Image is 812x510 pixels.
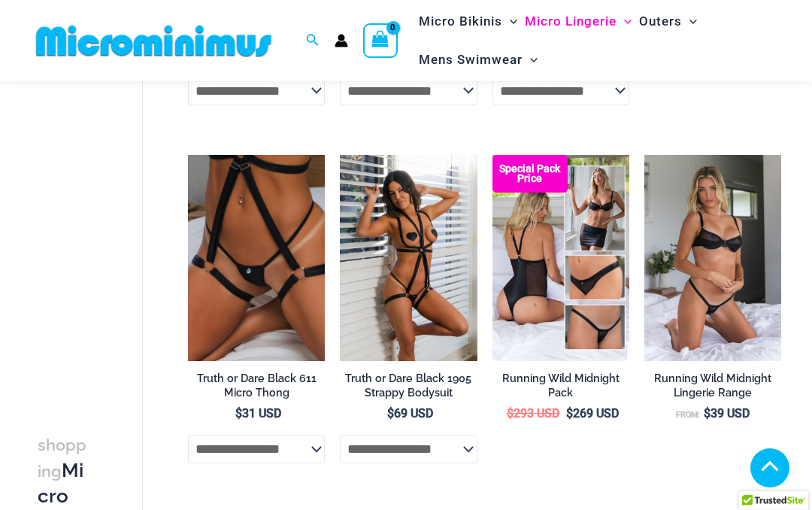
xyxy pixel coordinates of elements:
span: Micro Lingerie [525,2,617,41]
iframe: TrustedSite Certified [38,84,173,385]
img: All Styles (1) [492,155,629,360]
a: Truth or Dare Black 611 Micro Thong [188,372,325,405]
a: OutersMenu ToggleMenu Toggle [635,2,701,41]
span: shopping [38,436,86,481]
span: $ [704,406,710,420]
a: Mens SwimwearMenu ToggleMenu Toggle [415,41,541,79]
span: $ [566,406,573,420]
span: From: [676,410,700,420]
span: $ [507,406,514,420]
span: Micro Bikinis [419,2,502,41]
b: Special Pack Price [492,164,568,184]
a: View Shopping Cart, empty [363,23,398,58]
a: Running Wild Midnight Lingerie Range [644,372,781,405]
span: Menu Toggle [617,2,632,41]
span: $ [387,406,394,420]
span: Menu Toggle [523,41,538,79]
span: Outers [639,2,682,41]
a: Truth or Dare Black 1905 Strappy Bodysuit [340,372,477,405]
bdi: 293 USD [507,406,559,420]
h2: Truth or Dare Black 1905 Strappy Bodysuit [340,372,477,399]
a: Search icon link [306,32,320,50]
bdi: 39 USD [704,406,750,420]
a: All Styles (1) Running Wild Midnight 1052 Top 6512 Bottom 04Running Wild Midnight 1052 Top 6512 B... [492,155,629,360]
bdi: 269 USD [566,406,619,420]
span: Menu Toggle [502,2,517,41]
img: Truth or Dare Black 1905 Bodysuit 611 Micro 07 [340,155,477,360]
img: MM SHOP LOGO FLAT [30,24,277,58]
a: Running Wild Midnight Pack [492,372,629,405]
a: Micro LingerieMenu ToggleMenu Toggle [521,2,635,41]
h2: Truth or Dare Black 611 Micro Thong [188,372,325,399]
span: Mens Swimwear [419,41,523,79]
a: Running Wild Midnight 1052 Top 6512 Bottom 02Running Wild Midnight 1052 Top 6512 Bottom 05Running... [644,155,781,360]
bdi: 69 USD [387,406,433,420]
a: Account icon link [335,34,348,47]
bdi: 31 USD [235,406,281,420]
h2: Running Wild Midnight Lingerie Range [644,372,781,399]
a: Micro BikinisMenu ToggleMenu Toggle [415,2,521,41]
img: Running Wild Midnight 1052 Top 6512 Bottom 02 [644,155,781,360]
span: $ [235,406,242,420]
a: Truth or Dare Black Micro 02Truth or Dare Black 1905 Bodysuit 611 Micro 12Truth or Dare Black 190... [188,155,325,360]
h2: Running Wild Midnight Pack [492,372,629,399]
img: Truth or Dare Black Micro 02 [188,155,325,360]
span: Menu Toggle [682,2,697,41]
a: Truth or Dare Black 1905 Bodysuit 611 Micro 07Truth or Dare Black 1905 Bodysuit 611 Micro 05Truth... [340,155,477,360]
